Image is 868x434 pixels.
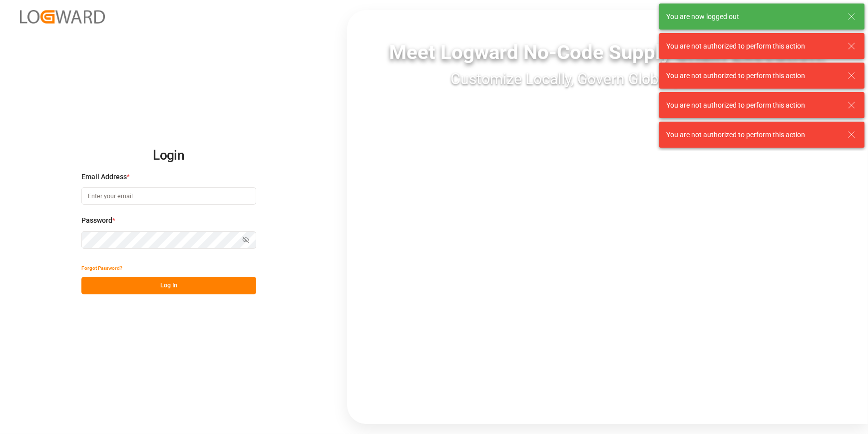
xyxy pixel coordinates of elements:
input: Enter your email [81,187,256,205]
button: Log In [81,277,256,294]
h2: Login [81,140,256,172]
div: You are not authorized to perform this action [666,100,838,111]
div: You are now logged out [666,12,838,22]
div: Customize Locally, Govern Globally, Deliver Fast [347,68,868,90]
div: Meet Logward No-Code Supply Chain Execution: [347,38,868,68]
div: You are not authorized to perform this action [666,71,838,81]
div: You are not authorized to perform this action [666,41,838,52]
button: Forgot Password? [81,259,122,277]
div: You are not authorized to perform this action [666,130,838,140]
span: Password [81,215,112,226]
img: Logward_new_orange.png [20,10,105,24]
span: Email Address [81,172,127,182]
